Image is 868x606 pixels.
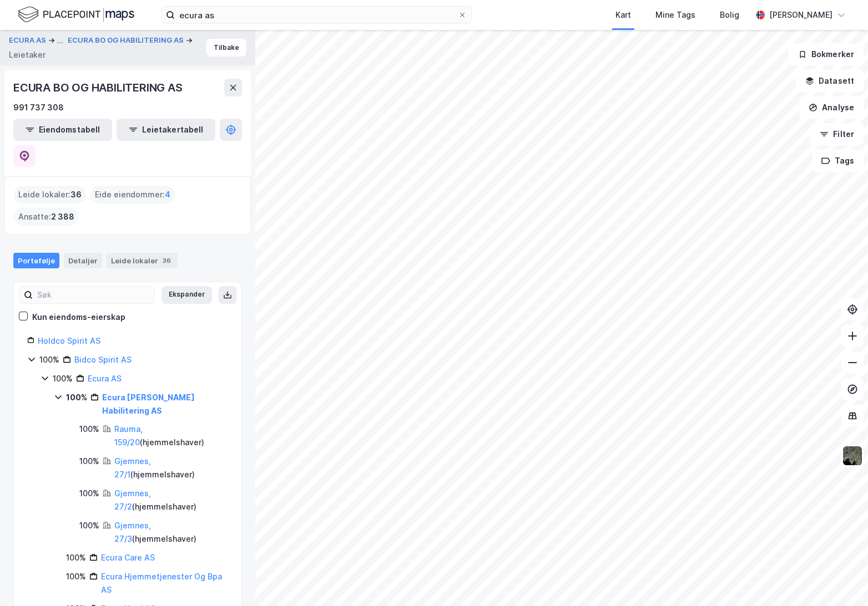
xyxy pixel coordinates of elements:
[796,70,864,92] button: Datasett
[162,286,212,304] button: Ekspander
[117,119,215,141] button: Leietakertabell
[175,7,458,23] input: Søk på adresse, matrikkel, gårdeiere, leietakere eller personer
[812,150,864,172] button: Tags
[114,519,228,546] div: ( hjemmelshaver )
[66,391,87,404] div: 100%
[13,101,64,114] div: 991 737 308
[114,487,228,513] div: ( hjemmelshaver )
[114,422,228,449] div: ( hjemmelshaver )
[9,48,46,62] div: Leietaker
[66,551,86,564] div: 100%
[51,210,74,223] span: 2 388
[114,455,228,481] div: ( hjemmelshaver )
[13,79,185,96] div: ECURA BO OG HABILITERING AS
[789,43,864,65] button: Bokmerker
[68,35,186,46] button: ECURA BO OG HABILITERING AS
[769,8,832,22] div: [PERSON_NAME]
[101,572,222,594] a: Ecura Hjemmetjenester Og Bpa AS
[14,208,79,226] div: Ansatte :
[79,422,99,436] div: 100%
[13,119,112,141] button: Eiendomstabell
[842,445,863,466] img: 9k=
[206,39,246,57] button: Tilbake
[79,487,99,500] div: 100%
[655,8,695,22] div: Mine Tags
[165,188,170,201] span: 4
[114,521,151,543] a: Gjemnes, 27/3
[114,424,143,447] a: Rauma, 159/20
[14,186,86,203] div: Leide lokaler :
[88,374,122,383] a: Ecura AS
[64,253,102,268] div: Detaljer
[160,255,173,266] div: 36
[38,336,100,345] a: Holdco Spirit AS
[615,8,631,22] div: Kart
[813,553,868,606] iframe: Chat Widget
[70,188,82,201] span: 36
[32,310,125,324] div: Kun eiendoms-eierskap
[33,287,154,303] input: Søk
[66,570,86,583] div: 100%
[102,393,195,415] a: Ecura [PERSON_NAME] Habilitering AS
[9,34,48,47] button: ECURA AS
[810,123,864,145] button: Filter
[90,186,175,203] div: Eide eiendommer :
[18,5,134,24] img: logo.f888ab2527a4732fd821a326f86c7f29.svg
[53,372,73,385] div: 100%
[114,488,151,511] a: Gjemnes, 27/2
[114,456,151,479] a: Gjemnes, 27/1
[79,519,99,532] div: 100%
[101,553,155,562] a: Ecura Care AS
[13,253,59,268] div: Portefølje
[720,8,739,22] div: Bolig
[79,455,99,468] div: 100%
[813,553,868,606] div: Kontrollprogram for chat
[39,353,59,366] div: 100%
[74,355,132,364] a: Bidco Spirit AS
[107,253,178,268] div: Leide lokaler
[799,96,864,119] button: Analyse
[57,34,63,47] div: ...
